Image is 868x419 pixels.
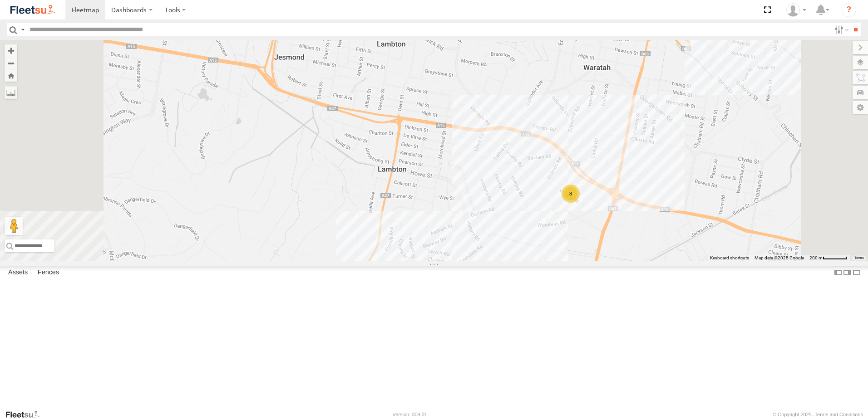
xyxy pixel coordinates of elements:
[833,266,843,279] label: Dock Summary Table to the Left
[5,217,23,235] button: Drag Pegman onto the map to open Street View
[5,57,17,69] button: Zoom out
[562,185,580,203] div: 8
[842,3,856,17] i: ?
[773,412,863,417] div: © Copyright 2025 -
[831,23,850,36] label: Search Filter Options
[852,266,861,279] label: Hide Summary Table
[815,412,863,417] a: Terms and Conditions
[853,101,868,114] label: Map Settings
[5,69,17,82] button: Zoom Home
[783,3,809,17] div: James Cullen
[19,23,26,36] label: Search Query
[393,412,427,417] div: Version: 309.01
[710,255,749,261] button: Keyboard shortcuts
[5,86,17,99] label: Measure
[5,44,17,57] button: Zoom in
[755,255,804,260] span: Map data ©2025 Google
[4,266,32,279] label: Assets
[843,266,852,279] label: Dock Summary Table to the Right
[5,410,47,419] a: Visit our Website
[9,4,56,16] img: fleetsu-logo-horizontal.svg
[33,266,64,279] label: Fences
[809,255,823,260] span: 200 m
[854,256,864,260] a: Terms (opens in new tab)
[807,255,850,261] button: Map Scale: 200 m per 50 pixels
